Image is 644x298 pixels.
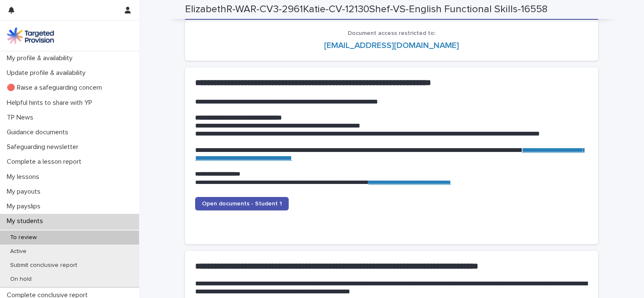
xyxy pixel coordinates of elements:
p: My students [3,217,50,225]
img: M5nRWzHhSzIhMunXDL62 [7,27,54,44]
h2: ElizabethR-WAR-CV3-2961Katie-CV-12130Shef-VS-English Functional Skills-16558 [185,3,547,16]
p: Helpful hints to share with YP [3,99,99,107]
p: Submit conclusive report [3,262,84,269]
p: TP News [3,114,40,122]
p: My profile & availability [3,54,79,62]
span: Open documents - Student 1 [202,201,282,207]
a: [EMAIL_ADDRESS][DOMAIN_NAME] [324,41,459,50]
p: To review [3,234,43,241]
p: 🔴 Raise a safeguarding concern [3,84,109,92]
p: My payslips [3,202,47,210]
a: Open documents - Student 1 [195,197,289,210]
p: My lessons [3,173,46,181]
p: Active [3,248,33,255]
span: Document access restricted to: [348,30,435,36]
p: My payouts [3,188,47,196]
p: Update profile & availability [3,69,92,77]
p: Guidance documents [3,128,75,136]
p: On hold [3,276,38,283]
p: Complete a lesson report [3,158,88,166]
p: Safeguarding newsletter [3,143,85,151]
